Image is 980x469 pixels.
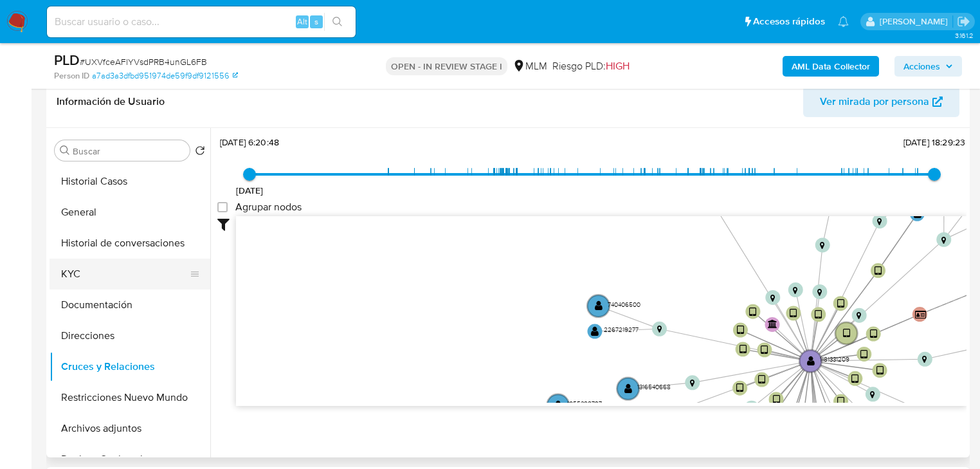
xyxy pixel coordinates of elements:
span: Agrupar nodos [235,201,302,214]
span: # UXVfceAFlYVsdPRB4unGL6FB [80,55,207,68]
p: erika.juarez@mercadolibre.com.mx [880,15,952,28]
button: Historial de conversaciones [50,228,210,259]
text:  [737,325,744,335]
text:  [941,235,946,244]
button: KYC [50,259,200,290]
text:  [595,300,603,311]
text:  [758,374,765,385]
text:  [915,309,927,318]
text:  [837,396,844,407]
input: Buscar [73,145,185,157]
b: Person ID [54,70,89,82]
input: Buscar usuario o caso... [47,14,356,30]
span: Acciones [903,56,940,77]
span: [DATE] [236,184,264,197]
text: 1055388797 [567,399,602,408]
button: Direcciones [50,320,210,351]
button: Ver mirada por persona [803,86,959,117]
span: [DATE] 6:20:48 [220,136,279,149]
a: Salir [957,15,970,28]
text:  [768,319,777,328]
span: HIGH [606,59,630,73]
b: AML Data Collector [792,56,870,77]
b: PLD [54,50,80,70]
text: 1316540668 [637,382,671,391]
text:  [875,266,882,276]
text:  [591,326,599,336]
text:  [870,329,877,339]
text:  [877,217,882,226]
button: Cruces y Relaciones [50,351,210,382]
span: Alt [297,15,307,28]
text:  [870,391,875,399]
text: 1181331209 [820,354,849,363]
button: Buscar [60,145,70,156]
text:  [817,288,822,296]
div: MLM [513,59,547,73]
text:  [761,345,768,355]
text:  [815,309,822,320]
span: [DATE] 18:29:23 [903,136,965,149]
input: Agrupar nodos [217,202,228,212]
text:  [740,344,747,354]
h1: Información de Usuario [57,95,165,108]
text:  [624,383,632,394]
text:  [736,383,743,393]
button: Restricciones Nuevo Mundo [50,382,210,413]
text:  [820,241,824,250]
p: OPEN - IN REVIEW STAGE I [386,57,507,75]
text:  [857,311,861,320]
text:  [793,286,797,294]
text:  [843,328,850,338]
span: 3.161.2 [955,30,974,41]
text:  [690,379,694,387]
button: Volver al orden por defecto [195,145,205,160]
text:  [851,373,858,383]
text:  [773,394,780,405]
button: General [50,197,210,228]
text:  [657,325,661,333]
button: search-icon [324,13,350,31]
span: Riesgo PLD: [552,59,630,73]
span: Accesos rápidos [753,15,825,28]
text:  [790,308,797,318]
span: Ver mirada por persona [820,86,929,117]
span: s [314,15,318,28]
text:  [914,208,921,219]
text:  [837,299,844,309]
text: 2267219277 [604,325,639,334]
text:  [554,400,562,410]
button: Documentación [50,290,210,320]
button: Historial Casos [50,166,210,197]
text:  [876,365,884,376]
button: AML Data Collector [783,56,879,77]
a: a7ad3a3dfbd951974de59f9df9121556 [92,70,238,82]
text:  [770,293,775,302]
text: 1936985477 [927,207,961,216]
button: Archivos adjuntos [50,413,210,444]
button: Acciones [894,56,962,77]
text:  [860,349,867,359]
text:  [922,355,927,363]
text:  [749,306,756,317]
text: 740406500 [608,300,640,309]
text:  [807,356,815,366]
a: Notificaciones [838,16,849,27]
